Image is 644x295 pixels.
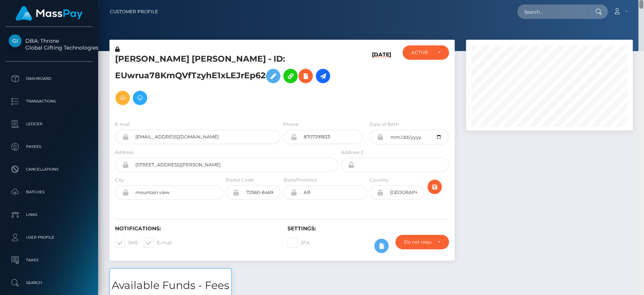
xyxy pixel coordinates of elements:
[287,225,449,232] h6: Settings:
[9,118,89,130] p: Ledger
[110,4,158,20] a: Customer Profile
[517,5,588,19] input: Search...
[6,205,92,224] a: Links
[115,177,124,183] label: City
[9,34,22,47] img: Global Gifting Technologies Inc
[283,177,317,183] label: State/Province
[9,186,89,198] p: Batches
[144,238,172,248] label: E-mail
[6,92,92,111] a: Transactions
[9,277,89,289] p: Search
[6,273,92,292] a: Search
[115,53,334,109] h5: [PERSON_NAME] [PERSON_NAME] - ID: EUwrua78KmQVfTzyhE1xLEJrEp62
[9,164,89,175] p: Cancellations
[115,225,276,232] h6: Notifications:
[9,209,89,220] p: Links
[9,96,89,107] p: Transactions
[226,177,254,183] label: Postal Code
[6,69,92,88] a: Dashboard
[403,45,449,60] button: ACTIVE
[404,239,431,245] div: Do not require
[9,73,89,84] p: Dashboard
[395,235,449,249] button: Do not require
[6,160,92,179] a: Cancellations
[115,149,134,156] label: Address
[9,255,89,266] p: Taxes
[15,6,83,21] img: MassPay Logo
[6,115,92,134] a: Ledger
[6,183,92,202] a: Batches
[6,137,92,156] a: Payees
[9,232,89,243] p: User Profile
[370,177,389,183] label: Country
[6,251,92,270] a: Taxes
[370,121,399,128] label: Date of Birth
[372,51,391,112] h6: [DATE]
[283,121,298,128] label: Phone
[316,69,330,83] a: Initiate Payout
[115,121,130,128] label: E-mail
[9,141,89,152] p: Payees
[6,228,92,247] a: User Profile
[411,50,431,56] div: ACTIVE
[287,238,310,248] label: 2FA
[6,37,92,51] span: DBA: Throne Global Gifting Technologies Inc
[341,149,363,156] label: Address 2
[115,238,138,248] label: SMS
